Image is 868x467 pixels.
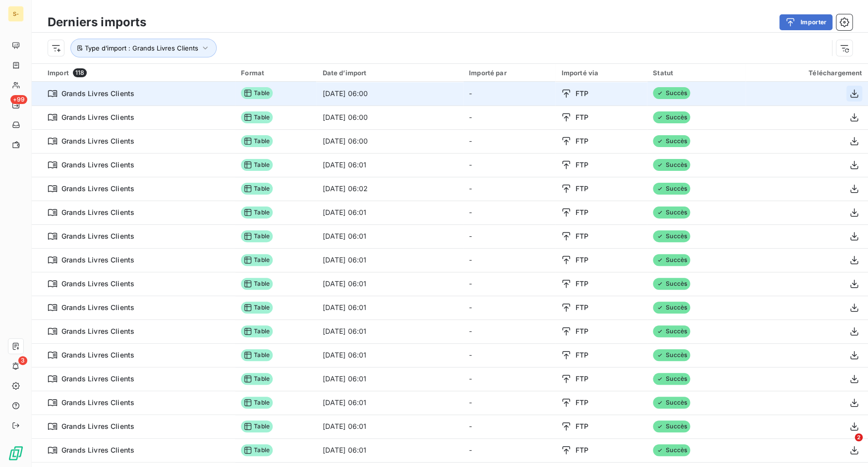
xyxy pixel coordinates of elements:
td: [DATE] 06:00 [316,129,463,153]
button: Type d’import : Grands Livres Clients [70,39,217,57]
span: Succès [653,349,690,361]
td: [DATE] 06:01 [316,319,463,343]
span: FTP [575,136,588,146]
td: [DATE] 06:01 [316,343,463,367]
h3: Derniers imports [48,13,146,31]
span: Table [241,135,273,147]
td: [DATE] 06:01 [316,438,463,462]
span: Grands Livres Clients [61,303,134,312]
span: Succès [653,325,690,337]
span: Grands Livres Clients [61,136,134,146]
span: Grands Livres Clients [61,184,134,194]
td: - [463,296,556,319]
span: Table [241,349,273,361]
span: Succès [653,373,690,385]
td: - [463,367,556,391]
span: FTP [575,89,588,99]
span: Succès [653,207,690,218]
span: FTP [575,279,588,289]
span: Table [241,325,273,337]
td: - [463,201,556,224]
span: Grands Livres Clients [61,112,134,122]
td: [DATE] 06:01 [316,272,463,296]
span: FTP [575,374,588,384]
td: - [463,129,556,153]
td: - [463,105,556,129]
iframe: Intercom live chat [834,433,858,457]
span: Table [241,183,273,195]
span: Succès [653,159,690,171]
td: - [463,224,556,248]
span: +99 [10,95,27,104]
td: [DATE] 06:01 [316,296,463,319]
span: FTP [575,160,588,170]
span: FTP [575,255,588,265]
span: Type d’import : Grands Livres Clients [85,44,198,52]
span: FTP [575,445,588,455]
span: Grands Livres Clients [61,255,134,265]
span: Grands Livres Clients [61,160,134,170]
td: - [463,438,556,462]
td: - [463,391,556,415]
span: Table [241,254,273,266]
span: Grands Livres Clients [61,374,134,384]
img: Logo LeanPay [8,445,24,461]
span: Table [241,397,273,409]
span: FTP [575,303,588,312]
div: Import [48,68,229,77]
span: Succès [653,278,690,290]
span: Table [241,207,273,218]
span: Table [241,87,273,99]
td: - [463,319,556,343]
div: Statut [653,69,740,77]
span: Grands Livres Clients [61,398,134,408]
span: Grands Livres Clients [61,208,134,217]
span: 3 [18,356,27,365]
span: Succès [653,135,690,147]
span: Succès [653,111,690,123]
td: - [463,272,556,296]
td: - [463,82,556,105]
span: Succès [653,420,690,432]
td: - [463,415,556,438]
div: S- [8,6,24,22]
td: [DATE] 06:01 [316,415,463,438]
td: [DATE] 06:01 [316,248,463,272]
span: 118 [73,68,87,77]
span: FTP [575,350,588,360]
span: Succès [653,183,690,195]
td: - [463,248,556,272]
span: Table [241,420,273,432]
span: Succès [653,444,690,456]
div: Importé via [561,69,641,77]
span: Table [241,230,273,242]
span: FTP [575,326,588,336]
button: Importer [779,14,832,30]
span: Table [241,444,273,456]
span: Table [241,111,273,123]
td: - [463,177,556,201]
td: [DATE] 06:01 [316,201,463,224]
td: [DATE] 06:01 [316,153,463,177]
span: Table [241,159,273,171]
span: FTP [575,112,588,122]
span: Table [241,373,273,385]
div: Téléchargement [752,69,862,77]
span: Table [241,278,273,290]
td: [DATE] 06:00 [316,105,463,129]
span: Grands Livres Clients [61,326,134,336]
td: - [463,343,556,367]
span: FTP [575,184,588,194]
span: Grands Livres Clients [61,89,134,99]
div: Date d’import [322,69,457,77]
span: FTP [575,398,588,408]
span: Succès [653,230,690,242]
span: FTP [575,421,588,431]
span: Succès [653,87,690,99]
span: Succès [653,254,690,266]
td: - [463,153,556,177]
span: Succès [653,397,690,409]
td: [DATE] 06:01 [316,224,463,248]
div: Importé par [469,69,550,77]
span: Grands Livres Clients [61,231,134,241]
